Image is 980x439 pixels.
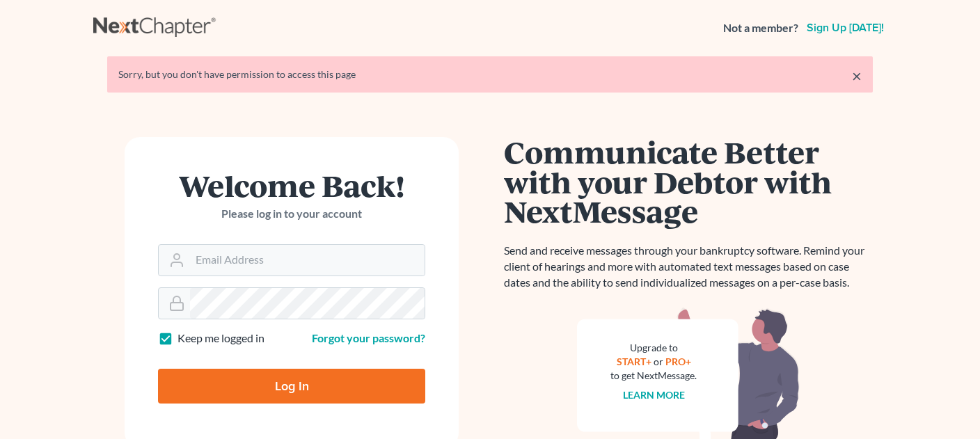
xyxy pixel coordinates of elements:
[504,137,873,226] h1: Communicate Better with your Debtor with NextMessage
[504,243,873,291] p: Send and receive messages through your bankruptcy software. Remind your client of hearings and mo...
[665,356,691,367] a: PRO+
[312,331,425,344] a: Forgot your password?
[190,245,425,276] input: Email Address
[177,330,264,346] label: Keep me logged in
[158,170,425,200] h1: Welcome Back!
[158,369,425,404] input: Log In
[118,67,862,81] div: Sorry, but you don't have permission to access this page
[654,356,663,367] span: or
[610,369,697,383] div: to get NextMessage.
[623,389,685,401] a: Learn more
[723,20,798,36] strong: Not a member?
[617,356,651,367] a: START+
[610,341,697,355] div: Upgrade to
[852,67,862,84] a: ×
[158,206,425,222] p: Please log in to your account
[804,22,887,33] a: Sign up [DATE]!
